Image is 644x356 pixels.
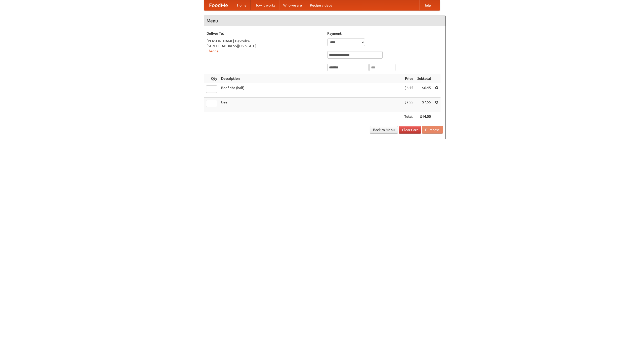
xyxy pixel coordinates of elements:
h4: Menu [204,16,446,26]
a: Who we are [279,0,306,10]
td: $6.45 [402,83,415,98]
a: Home [233,0,251,10]
td: Beer [219,98,402,112]
div: [STREET_ADDRESS][US_STATE] [207,44,322,49]
th: Total: [402,112,415,121]
a: FoodMe [204,0,233,10]
th: $14.00 [415,112,433,121]
th: Price [402,74,415,83]
th: Qty [204,74,219,83]
td: $7.55 [415,98,433,112]
h5: Payment: [327,31,443,36]
th: Subtotal [415,74,433,83]
td: Beef ribs (half) [219,83,402,98]
a: Recipe videos [306,0,336,10]
h5: Deliver To: [207,31,322,36]
a: How it works [251,0,279,10]
th: Description [219,74,402,83]
a: Back to Menu [370,126,398,134]
div: [PERSON_NAME] Devzolze [207,38,322,44]
td: $6.45 [415,83,433,98]
button: Purchase [422,126,443,134]
td: $7.55 [402,98,415,112]
a: Clear Cart [399,126,421,134]
a: Help [419,0,435,10]
a: Change [207,49,219,53]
